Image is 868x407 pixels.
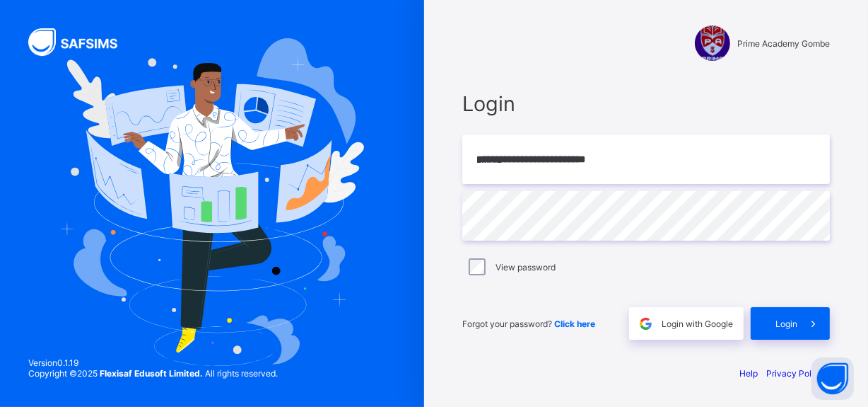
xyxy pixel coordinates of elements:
a: Privacy Policy [766,368,823,379]
label: View password [495,262,556,273]
img: google.396cfc9801f0270233282035f929180a.svg [638,316,654,332]
button: Open asap [811,357,854,400]
span: Copyright © 2025 All rights reserved. [28,368,278,379]
img: SAFSIMS Logo [28,28,134,56]
strong: Flexisaf Edusoft Limited. [100,368,203,379]
span: Forgot your password? [462,319,595,329]
span: Login [462,91,830,116]
a: Help [739,368,758,379]
span: Login [775,319,797,329]
span: Prime Academy Gombe [737,38,830,49]
span: Login with Google [662,319,733,329]
span: Version 0.1.19 [28,357,278,368]
a: Click here [554,319,595,329]
img: Hero Image [60,38,365,366]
